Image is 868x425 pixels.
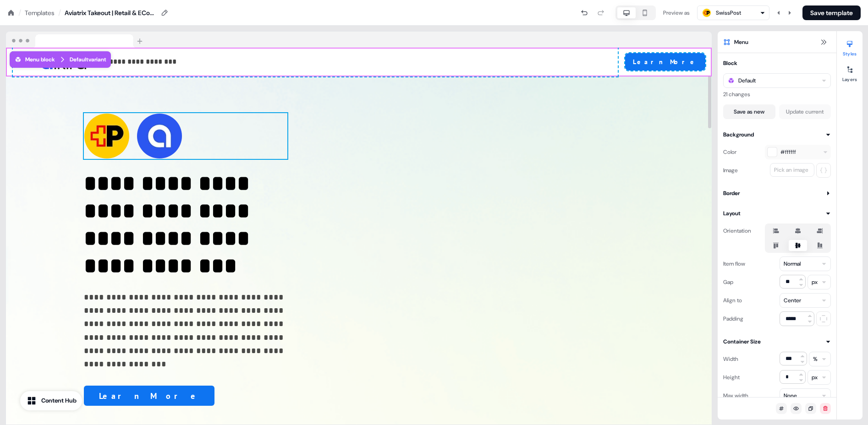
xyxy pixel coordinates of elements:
button: Save template [802,5,861,20]
button: Pick an image [770,163,814,177]
button: Border [723,189,831,198]
div: None [784,391,797,400]
a: Templates [25,8,55,17]
div: % [813,354,818,364]
div: Default variant [70,55,106,64]
span: #ffffff [780,147,796,157]
div: Item flow [723,256,745,271]
div: Gap [723,275,733,289]
span: Menu [734,38,748,47]
div: Layout [723,209,741,218]
button: Background [723,130,831,139]
div: Learn More [84,386,287,406]
div: / [58,8,61,18]
div: / [18,8,21,18]
div: Color [723,145,736,159]
div: Block [723,59,737,68]
div: Align to [723,293,742,308]
img: Browser topbar [6,32,147,48]
div: Menu block [14,55,55,64]
div: Normal [784,259,801,268]
div: Pick an image [772,165,810,174]
button: Styles [837,37,863,57]
div: Background [723,130,754,139]
div: Center [784,296,801,305]
button: SwissPost [697,5,769,20]
button: Learn More [84,386,214,406]
button: Layout [723,209,831,218]
div: Border [723,189,740,198]
div: Max width [723,388,748,403]
div: SwissPost [716,8,741,17]
button: Content Hub [20,391,82,410]
div: Width [723,352,738,366]
div: px [812,373,818,382]
div: Aviatrix Takeout | Retail & ECommerce [65,8,156,17]
div: Height [723,370,740,385]
div: 21 changes [723,90,831,99]
div: px [812,278,818,287]
div: Content Hub [41,396,77,405]
div: Orientation [723,223,751,238]
button: Layers [837,62,863,82]
button: Block [723,59,831,68]
div: Container Size [723,337,761,346]
button: Default [723,73,831,88]
button: Container Size [723,337,831,346]
div: Preview as [663,8,690,17]
div: Default [738,76,756,85]
div: Padding [723,311,743,326]
button: Learn More [625,53,705,71]
button: #ffffff [765,145,831,159]
button: Save as new [723,104,775,119]
div: Image [723,163,738,178]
